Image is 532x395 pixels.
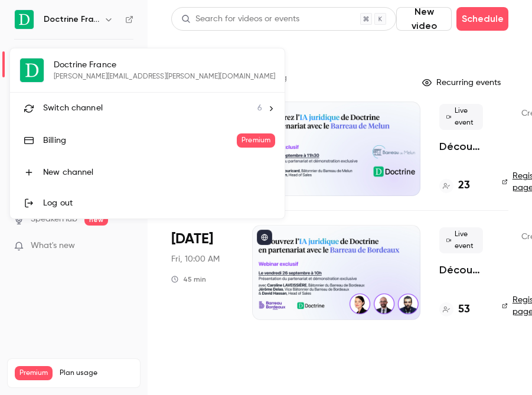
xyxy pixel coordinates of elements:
div: Log out [43,197,275,209]
div: Billing [43,135,237,146]
span: Premium [237,133,275,148]
span: 6 [257,102,262,115]
span: Switch channel [43,102,103,115]
div: New channel [43,167,275,178]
